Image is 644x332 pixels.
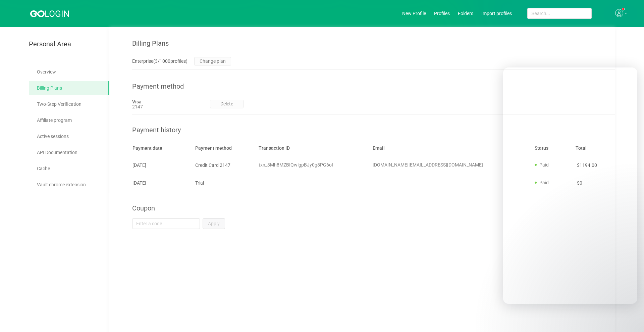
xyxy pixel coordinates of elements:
[132,72,615,89] div: Payment method
[127,156,190,174] td: 02 March 2023
[190,156,253,174] td: Credit Card 2147
[132,27,615,47] div: Billing Plans
[132,99,143,104] div: Visa
[259,145,290,151] span: Transaction ID
[37,81,104,95] a: Billing Plans
[37,65,104,79] a: Overview
[621,309,637,325] iframe: Intercom live chat
[132,192,615,211] div: Coupon
[458,11,473,16] a: Folders
[203,218,225,229] button: Apply
[132,218,200,229] input: Enter a code
[481,11,512,16] a: Import profiles
[37,113,104,127] a: Affiliate program
[37,162,104,175] a: Cache
[195,180,248,186] div: Trial
[132,162,184,168] div: [DATE]
[37,178,104,191] a: Vault chrome extension
[132,145,162,151] span: Payment date
[195,162,248,168] div: Credit Card 2147
[527,8,592,19] input: Search...
[132,180,184,186] div: [DATE]
[434,11,450,16] a: Profiles
[37,97,104,111] a: Two-Step Verification
[132,117,615,133] div: Payment history
[373,145,385,151] span: Email
[29,40,71,48] span: Personal Area
[37,130,104,143] a: Active sessions
[195,145,232,151] span: Payment method
[194,57,231,65] button: Change plan
[402,11,426,16] a: New Profile
[367,156,529,174] td: knauffmichael.mk@gmail.com
[622,8,624,10] sup: 1
[503,67,637,304] iframe: Intercom live chat
[37,146,104,159] a: API Documentation
[253,156,367,174] td: txn_3Mh8MZBIQwlgpBJy0g8PG6oI
[132,58,187,65] div: Enterprise ( 3 / 1000 profiles)
[127,174,190,192] td: 08 October 2022
[210,100,244,108] button: Delete
[190,174,253,192] td: Trial
[132,104,143,109] div: 2147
